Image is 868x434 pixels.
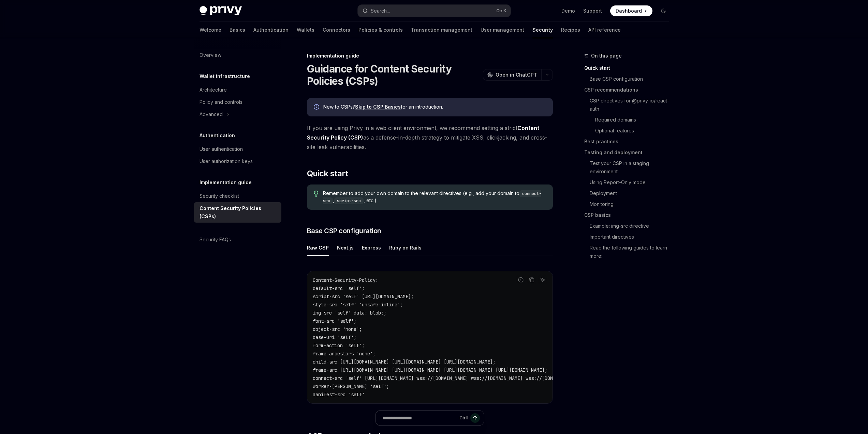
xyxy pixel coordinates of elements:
div: Overview [200,51,221,59]
a: Skip to CSP Basics [355,104,401,110]
a: Security checklist [194,190,281,202]
a: Example: img-src directive [584,221,674,231]
span: frame-src [URL][DOMAIN_NAME] [URL][DOMAIN_NAME] [URL][DOMAIN_NAME] [URL][DOMAIN_NAME]; [313,367,547,373]
div: User authorization keys [200,157,253,165]
button: Toggle Advanced section [194,108,281,120]
span: Ctrl K [496,8,506,14]
h5: Wallet infrastructure [200,72,250,80]
button: Open search [358,5,511,17]
button: Open in ChatGPT [483,69,541,81]
a: Transaction management [411,22,472,38]
div: Raw CSP [307,240,329,256]
a: Recipes [561,22,580,38]
a: Test your CSP in a staging environment [584,158,674,177]
input: Ask a question... [382,411,457,425]
span: Open in ChatGPT [496,71,537,78]
span: script-src 'self' [URL][DOMAIN_NAME]; [313,293,414,300]
a: Deployment [584,188,674,199]
a: CSP recommendations [584,84,674,95]
div: Ruby on Rails [389,240,422,256]
button: Ask AI [538,275,547,284]
span: frame-ancestors 'none'; [313,351,376,357]
a: Policy and controls [194,96,281,108]
a: User authorization keys [194,155,281,167]
code: script-src [334,197,364,204]
a: User authentication [194,143,281,155]
div: Security FAQs [200,236,231,244]
a: Optional features [584,125,674,136]
a: Content Security Policies (CSPs) [194,202,281,223]
span: child-src [URL][DOMAIN_NAME] [URL][DOMAIN_NAME] [URL][DOMAIN_NAME]; [313,359,496,365]
div: Search... [371,7,390,15]
span: style-src 'self' 'unsafe-inline'; [313,302,403,308]
span: Content-Security-Policy: [313,277,378,283]
span: default-src 'self'; [313,285,365,291]
a: Security FAQs [194,234,281,246]
a: Wallets [297,22,314,38]
a: Read the following guides to learn more: [584,242,674,261]
span: base-uri 'self'; [313,334,356,340]
button: Toggle dark mode [658,5,669,16]
div: Security checklist [200,192,239,200]
span: form-action 'self'; [313,342,365,349]
span: font-src 'self'; [313,318,356,324]
span: Quick start [307,168,348,179]
img: dark logo [200,6,242,16]
a: Basics [230,22,245,38]
a: User management [481,22,524,38]
a: Testing and deployment [584,147,674,158]
a: Architecture [194,84,281,96]
div: Policy and controls [200,98,242,106]
a: Quick start [584,63,674,74]
button: Copy the contents from the code block [527,275,536,284]
a: Demo [561,7,575,14]
a: Dashboard [610,5,652,16]
code: connect-src [323,190,541,204]
a: CSP directives for @privy-io/react-auth [584,95,674,114]
svg: Tip [314,191,319,197]
div: Architecture [200,86,227,94]
h1: Guidance for Content Security Policies (CSPs) [307,63,480,87]
div: Next.js [337,240,354,256]
a: Monitoring [584,199,674,210]
h5: Authentication [200,131,235,140]
div: Express [362,240,381,256]
span: Remember to add your own domain to the relevant directives (e.g., add your domain to , , etc.) [323,190,546,204]
a: Best practices [584,136,674,147]
button: Report incorrect code [516,275,525,284]
span: If you are using Privy in a web client environment, we recommend setting a strict as a defense-in... [307,123,553,152]
span: Dashboard [616,7,642,14]
a: Welcome [200,22,221,38]
a: Policies & controls [358,22,403,38]
span: worker-[PERSON_NAME] 'self'; [313,383,389,389]
a: Base CSP configuration [584,74,674,84]
div: Implementation guide [307,52,553,59]
h5: Implementation guide [200,178,252,187]
button: Send message [470,413,480,423]
span: manifest-src 'self' [313,391,365,398]
span: Base CSP configuration [307,226,381,236]
span: connect-src 'self' [URL][DOMAIN_NAME] wss://[DOMAIN_NAME] wss://[DOMAIN_NAME] wss://[DOMAIN_NAME]... [313,375,697,381]
span: object-src 'none'; [313,326,362,332]
a: Overview [194,49,281,61]
a: Authentication [253,22,289,38]
div: Content Security Policies (CSPs) [200,204,277,221]
a: Using Report-Only mode [584,177,674,188]
span: img-src 'self' data: blob:; [313,310,386,316]
a: API reference [588,22,621,38]
a: Support [583,7,602,14]
div: User authentication [200,145,243,153]
div: New to CSPs? for an introduction. [323,103,546,111]
a: Important directives [584,231,674,242]
a: Required domains [584,114,674,125]
a: Security [532,22,553,38]
div: Advanced [200,110,223,118]
a: Connectors [323,22,350,38]
svg: Info [314,104,321,111]
a: CSP basics [584,210,674,221]
span: On this page [591,52,622,60]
